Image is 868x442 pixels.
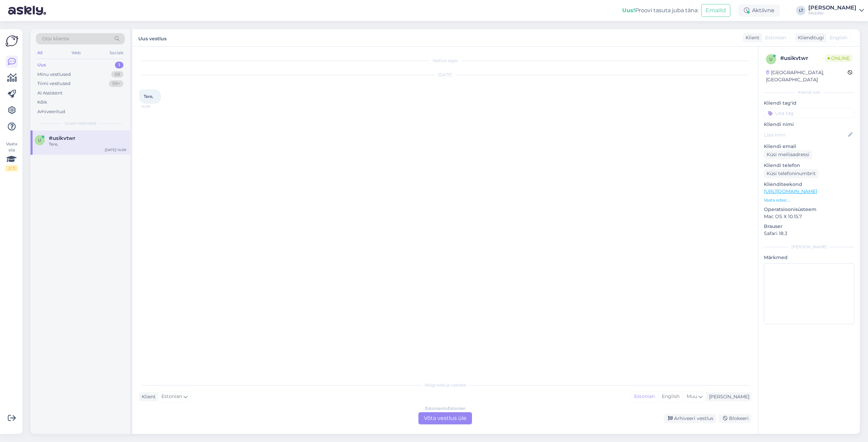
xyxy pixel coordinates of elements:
[37,108,65,115] div: Arhiveeritud
[764,143,854,150] p: Kliendi email
[764,131,847,139] input: Lisa nimi
[808,5,856,10] div: [PERSON_NAME]
[49,135,75,141] span: #usikvtwr
[764,254,854,261] p: Märkmed
[764,188,817,194] a: [URL][DOMAIN_NAME]
[5,35,18,47] img: Askly Logo
[808,5,864,16] a: [PERSON_NAME]Mobifer
[161,393,182,400] span: Estonian
[631,392,658,402] div: Estonian
[765,34,786,41] span: Estonian
[764,121,854,128] p: Kliendi nimi
[141,104,166,109] span: 14:09
[658,392,683,402] div: English
[37,90,62,97] div: AI Assistent
[830,34,847,41] span: English
[825,55,852,62] span: Online
[764,181,854,188] p: Klienditeekond
[701,4,730,17] button: Emailid
[139,58,751,64] div: Vestlus algas
[115,62,123,68] div: 1
[108,48,125,57] div: Socials
[764,223,854,230] p: Brauser
[37,71,71,78] div: Minu vestlused
[764,213,854,220] p: Mac OS X 10.15.7
[764,206,854,213] p: Operatsioonisüsteem
[766,69,848,83] div: [GEOGRAPHIC_DATA], [GEOGRAPHIC_DATA]
[706,393,749,400] div: [PERSON_NAME]
[743,34,759,41] div: Klient
[764,169,818,178] div: Küsi telefoninumbrit
[418,412,472,424] div: Võta vestlus üle
[719,414,751,423] div: Blokeeri
[109,80,123,87] div: 99+
[796,6,806,15] div: LT
[808,10,856,16] div: Mobifer
[70,48,82,57] div: Web
[664,414,716,423] div: Arhiveeri vestlus
[36,48,44,57] div: All
[764,197,854,203] p: Vaata edasi ...
[764,244,854,250] div: [PERSON_NAME]
[622,7,635,14] b: Uus!
[764,100,854,107] p: Kliendi tag'id
[764,150,812,159] div: Küsi meiliaadressi
[795,34,824,41] div: Klienditugi
[769,57,773,62] span: u
[111,71,123,78] div: 68
[764,108,854,118] input: Lisa tag
[764,162,854,169] p: Kliendi telefon
[425,405,466,412] div: Estonian to Estonian
[65,120,96,126] span: Uued vestlused
[139,72,751,78] div: [DATE]
[139,382,751,388] div: Valige keel ja vastake
[49,141,126,147] div: Tere,
[5,141,18,171] div: Vaata siia
[38,138,41,143] span: u
[37,80,71,87] div: Tiimi vestlused
[764,89,854,96] div: Kliendi info
[37,62,46,68] div: Uus
[105,147,126,152] div: [DATE] 14:09
[622,6,698,15] div: Proovi tasuta juba täna:
[780,54,825,62] div: # usikvtwr
[687,393,697,399] span: Muu
[144,94,153,99] span: Tere,
[139,393,156,400] div: Klient
[738,4,780,17] div: Aktiivne
[5,165,18,171] div: 2 / 3
[764,230,854,237] p: Safari 18.3
[37,99,47,106] div: Kõik
[42,35,69,42] span: Otsi kliente
[138,33,166,42] label: Uus vestlus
